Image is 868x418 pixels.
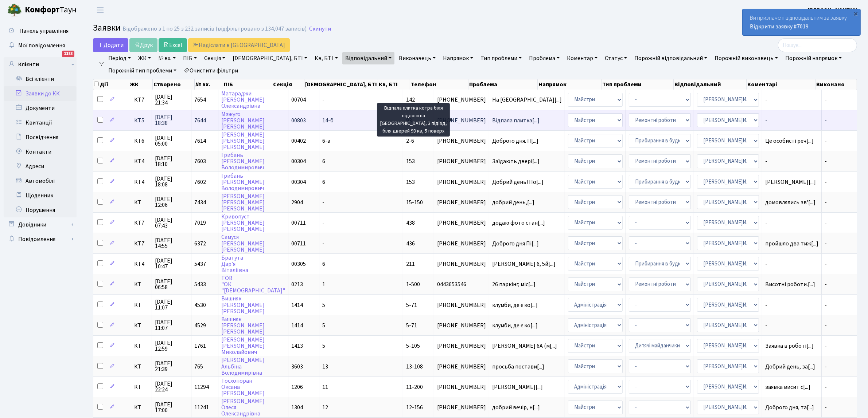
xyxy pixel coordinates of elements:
[221,356,265,377] a: [PERSON_NAME]АльбінаВолодимирівна
[4,174,77,188] a: Автомобілі
[134,138,149,144] span: КТ6
[4,24,77,38] a: Панель управління
[396,52,439,64] a: Виконавець
[406,383,423,391] span: 11-200
[825,280,827,288] span: -
[134,200,149,205] span: КТ
[221,213,265,233] a: Кривопуст[PERSON_NAME][PERSON_NAME]
[322,322,325,330] span: 5
[230,52,310,64] a: [DEMOGRAPHIC_DATA], БТІ
[765,220,818,226] span: -
[492,137,538,145] span: Доброго дня. П[...]
[134,384,149,390] span: КТ
[538,79,602,90] th: Напрямок
[765,118,818,123] span: -
[322,240,324,248] span: -
[91,4,109,16] button: Переключити навігацію
[437,364,486,370] span: [PHONE_NUMBER]
[4,203,77,217] a: Порушення
[194,137,206,145] span: 7614
[825,198,827,206] span: -
[221,274,285,295] a: ТОВ"ОК"[DEMOGRAPHIC_DATA]"
[25,4,60,16] b: Комфорт
[406,96,415,104] span: 142
[765,158,818,164] span: -
[765,383,810,391] span: заявка висит с[...]
[492,342,557,350] span: [PERSON_NAME] 6А (м[...]
[18,42,65,50] span: Мої повідомлення
[406,280,420,288] span: 1-500
[492,383,543,391] span: [PERSON_NAME][...]
[291,383,303,391] span: 1206
[221,315,265,336] a: Вишняк[PERSON_NAME][PERSON_NAME]
[492,301,538,309] span: клумби, де є ко[...]
[194,342,206,350] span: 1761
[765,302,818,308] span: -
[406,157,415,165] span: 153
[492,96,562,104] span: На [GEOGRAPHIC_DATA][...]
[765,261,818,267] span: -
[93,79,129,90] th: Дії
[291,301,303,309] span: 1414
[155,52,179,64] a: № вх.
[492,240,539,248] span: Доброго дня Пі[...]
[825,363,827,371] span: -
[291,403,303,411] span: 1304
[437,138,486,144] span: [PHONE_NUMBER]
[778,38,857,52] input: Пошук...
[406,137,414,145] span: 2-6
[825,342,827,350] span: -
[194,322,206,330] span: 4529
[194,260,206,268] span: 5437
[155,94,188,106] span: [DATE] 21:34
[194,280,206,288] span: 5433
[378,79,410,90] th: Кв, БТІ
[4,159,77,174] a: Адреси
[322,363,328,371] span: 13
[4,115,77,130] a: Квитанції
[4,38,77,53] a: Мої повідомлення1183
[825,322,827,330] span: -
[201,52,228,64] a: Секція
[134,118,149,123] span: КТ5
[492,178,544,186] span: Добрий день! По[...]
[291,117,306,125] span: 00803
[194,219,206,227] span: 7019
[825,117,827,125] span: -
[194,96,206,104] span: 7654
[377,103,450,137] div: Відпала плитка котра біля підлоги на [GEOGRAPHIC_DATA], 3 підїзд, біля дверей 93 кв, 5 поверх
[155,155,188,167] span: [DATE] 18:10
[155,114,188,126] span: [DATE] 18:38
[93,21,121,34] span: Заявки
[437,302,486,308] span: [PHONE_NUMBER]
[852,10,860,17] div: ×
[492,280,536,288] span: 26 паркінг, міс[...]
[180,52,200,64] a: ПІБ
[410,79,468,90] th: Телефон
[765,403,814,411] span: Доброго дня, та[...]
[816,79,857,90] th: Виконано
[134,343,149,349] span: КТ
[440,52,476,64] a: Напрямок
[492,322,538,330] span: клумби, де є ко[...]
[765,363,815,371] span: Добрий день, за[...]
[291,96,306,104] span: 00704
[221,90,265,110] a: Матараджи[PERSON_NAME]Олександрівна
[194,363,203,371] span: 765
[712,52,781,64] a: Порожній виконавець
[291,198,303,206] span: 2904
[194,178,206,186] span: 7602
[194,117,206,125] span: 7644
[437,405,486,410] span: [PHONE_NUMBER]
[221,110,265,131] a: Мажуго[PERSON_NAME][PERSON_NAME]
[155,176,188,188] span: [DATE] 18:08
[194,403,209,411] span: 11241
[437,158,486,164] span: [PHONE_NUMBER]
[25,4,77,16] span: Таун
[322,342,325,350] span: 5
[322,178,325,186] span: 6
[134,302,149,308] span: КТ
[322,260,325,268] span: 6
[437,118,486,123] span: [PHONE_NUMBER]
[129,79,153,90] th: ЖК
